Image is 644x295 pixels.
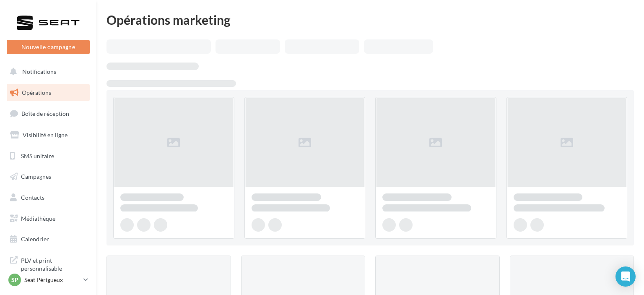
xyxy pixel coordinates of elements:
[5,104,91,123] a: Boîte de réception
[11,276,18,284] span: SP
[21,110,69,117] span: Boîte de réception
[21,173,51,180] span: Campagnes
[615,266,636,287] div: Open Intercom Messenger
[5,168,91,185] a: Campagnes
[21,152,54,159] span: SMS unitaire
[21,235,49,243] span: Calendrier
[5,84,91,102] a: Opérations
[5,147,91,165] a: SMS unitaire
[5,251,91,276] a: PLV et print personnalisable
[21,215,55,222] span: Médiathèque
[7,40,90,54] button: Nouvelle campagne
[5,126,91,144] a: Visibilité en ligne
[7,272,90,288] a: SP Seat Périgueux
[5,189,91,206] a: Contacts
[22,68,56,75] span: Notifications
[24,276,80,284] p: Seat Périgueux
[22,89,51,96] span: Opérations
[5,63,88,81] button: Notifications
[106,13,634,26] div: Opérations marketing
[21,194,44,201] span: Contacts
[5,210,91,227] a: Médiathèque
[5,230,91,248] a: Calendrier
[23,131,68,138] span: Visibilité en ligne
[21,255,86,273] span: PLV et print personnalisable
